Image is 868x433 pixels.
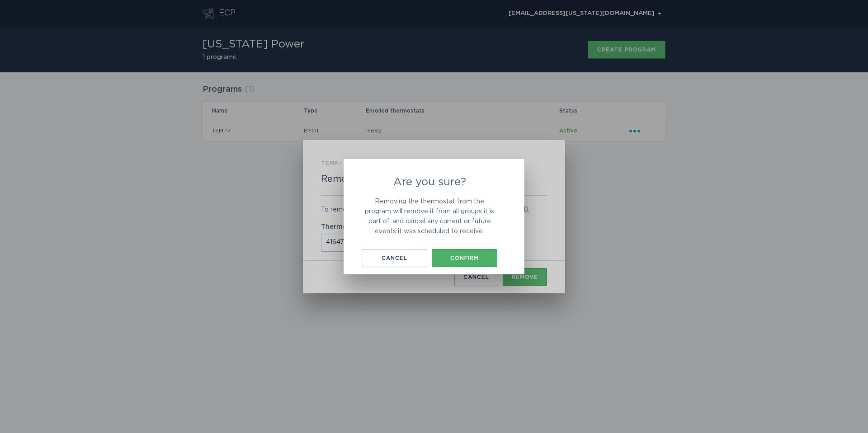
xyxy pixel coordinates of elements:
button: Confirm [432,249,497,267]
h2: Are you sure? [362,177,497,188]
div: Are you sure? [344,159,524,274]
p: Removing the thermostat from the program will remove it from all groups it is part of, and cancel... [362,197,497,236]
div: Confirm [436,255,493,261]
div: Cancel [366,255,423,261]
button: Cancel [362,249,427,267]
